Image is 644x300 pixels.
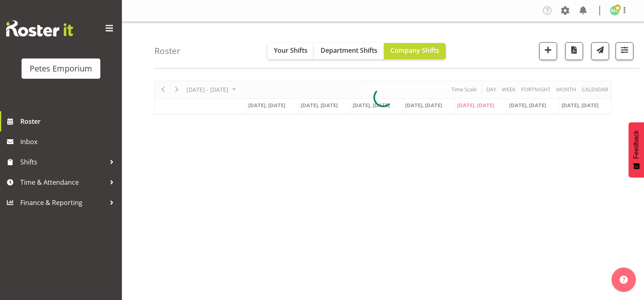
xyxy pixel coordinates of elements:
span: Shifts [20,156,106,168]
button: Feedback - Show survey [629,122,644,177]
button: Download a PDF of the roster according to the set date range. [565,42,583,60]
button: Company Shifts [384,43,446,59]
button: Add a new shift [539,42,557,60]
span: Department Shifts [321,46,377,55]
div: Petes Emporium [30,63,92,75]
span: Time & Attendance [20,176,106,188]
button: Send a list of all shifts for the selected filtered period to all rostered employees. [591,42,609,60]
span: Company Shifts [390,46,439,55]
span: Inbox [20,136,118,148]
span: Your Shifts [274,46,308,55]
h4: Roster [154,46,180,56]
img: help-xxl-2.png [620,276,628,284]
button: Department Shifts [314,43,384,59]
button: Filter Shifts [616,42,633,60]
span: Feedback [633,130,640,159]
span: Finance & Reporting [20,196,106,209]
img: Rosterit website logo [6,20,73,37]
img: melanie-richardson713.jpg [610,6,620,15]
span: Roster [20,115,118,127]
button: Your Shifts [267,43,314,59]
